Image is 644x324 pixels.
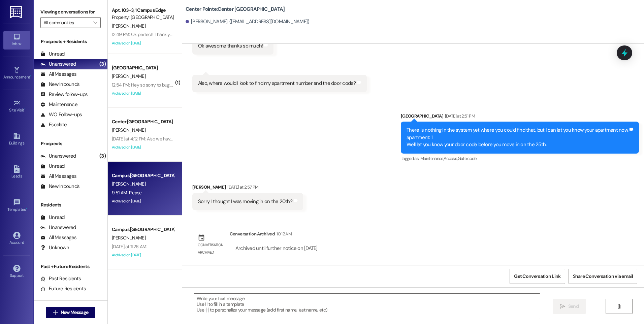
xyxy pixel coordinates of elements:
div: 12:49 PM: Ok perfect! Thank you [112,31,174,37]
button: New Message [46,307,96,318]
a: Leads [3,163,30,182]
b: Center Pointe: Center [GEOGRAPHIC_DATA] [186,6,285,13]
div: Archived on [DATE] [111,89,175,98]
a: Templates • [3,197,30,215]
span: Gate code [458,156,477,161]
div: Archived until further notice on [DATE] [235,245,318,252]
div: Future Residents [40,285,86,292]
span: • [30,74,31,78]
div: Unknown [40,244,69,251]
div: Unanswered [40,61,76,68]
div: Apt. 103~3, 1 Campus Edge [112,7,174,14]
i:  [560,304,565,309]
button: Send [553,299,586,314]
label: Viewing conversations for [40,7,101,17]
div: Escalate [40,121,67,128]
div: 9:51 AM: Please [112,190,142,196]
span: Share Conversation via email [573,273,633,280]
span: Access , [444,156,457,161]
div: All Messages [40,173,76,180]
a: Account [3,230,30,248]
span: Send [568,303,579,310]
span: Get Conversation Link [514,273,560,280]
div: All Messages [40,234,76,241]
div: [DATE] at 2:57 PM [226,184,258,191]
a: Buildings [3,130,30,149]
div: [GEOGRAPHIC_DATA] [401,112,639,122]
div: Unread [40,51,65,58]
div: Campus [GEOGRAPHIC_DATA] [112,172,174,179]
div: Past Residents [40,275,81,282]
span: New Message [61,309,88,316]
a: Support [3,263,30,281]
input: All communities [43,17,90,28]
div: (3) [98,59,107,69]
div: New Inbounds [40,81,79,88]
div: [DATE] at 2:51 PM [443,112,475,120]
div: [GEOGRAPHIC_DATA] [112,64,174,71]
div: Past + Future Residents [34,263,107,270]
div: WO Follow-ups [40,111,82,118]
i:  [93,20,97,25]
div: (3) [98,151,107,161]
div: Sorry I thought I was moving in on the 20th? [198,198,292,205]
span: • [26,206,27,211]
span: [PERSON_NAME] [112,181,146,187]
div: Unread [40,214,65,221]
div: 12:54 PM: Hey so sorry to bug, I gotta get back into my apartment to grab some meds, could I get ... [112,82,333,88]
div: [DATE] at 11:26 AM: [112,244,147,250]
span: Maintenance , [420,156,444,161]
div: Conversation Archived [230,230,275,237]
div: There is nothing in the system yet where you could find that, but I can let you know your apartme... [407,127,628,148]
div: Prospects + Residents [34,38,107,45]
div: Unread [40,163,65,170]
i:  [53,310,58,315]
div: Review follow-ups [40,91,88,98]
a: Site Visit • [3,97,30,116]
div: Archived on [DATE] [111,143,175,152]
div: Center [GEOGRAPHIC_DATA] [112,118,174,125]
a: Inbox [3,31,30,49]
span: [PERSON_NAME] [112,73,146,79]
i:  [616,304,621,309]
div: Conversation archived [198,241,224,256]
span: [PERSON_NAME] [112,23,146,29]
div: Campus [GEOGRAPHIC_DATA] [112,226,174,233]
div: New Inbounds [40,183,79,190]
img: ResiDesk Logo [10,6,24,18]
span: [PERSON_NAME] [112,235,146,241]
div: [PERSON_NAME] [192,184,303,193]
span: [PERSON_NAME] [112,127,146,133]
button: Share Conversation via email [569,269,637,284]
div: Archived on [DATE] [111,197,175,205]
div: Property: [GEOGRAPHIC_DATA] [112,14,174,21]
div: Also, where would I look to find my apartment number and the door code? [198,80,356,87]
div: [PERSON_NAME]. ([EMAIL_ADDRESS][DOMAIN_NAME]) [186,18,310,25]
span: • [24,107,25,111]
div: Archived on [DATE] [111,39,175,47]
div: [DATE] at 4:12 PM: Also we have been able to get personal renters insurance, what all do you guys... [112,136,328,142]
div: Unanswered [40,153,76,160]
div: 10:12 AM [275,230,292,237]
div: Residents [34,201,107,208]
div: Ok awesome thanks so much! [198,42,263,50]
div: Tagged as: [401,154,639,163]
div: All Messages [40,71,76,78]
div: Archived on [DATE] [111,251,175,259]
div: Prospects [34,140,107,147]
div: Unanswered [40,224,76,231]
button: Get Conversation Link [510,269,565,284]
div: Maintenance [40,101,77,108]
